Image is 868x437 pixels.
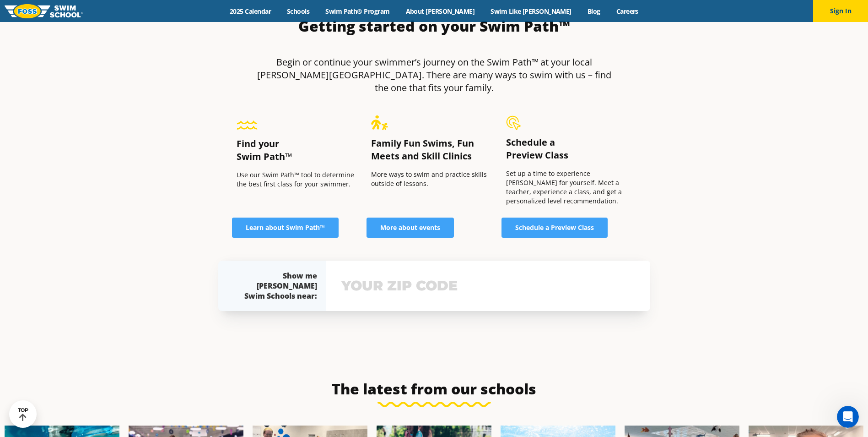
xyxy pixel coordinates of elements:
[398,7,483,16] a: About [PERSON_NAME]
[246,224,325,231] span: Learn about Swim Path™
[232,218,339,238] a: Learn about Swim Path™
[5,4,83,18] img: FOSS Swim School Logo
[483,7,580,16] a: Swim Like [PERSON_NAME]
[579,7,608,16] a: Blog
[515,224,594,231] span: Schedule a Preview Class
[237,137,294,163] b: Find your Swim Path™
[237,170,354,188] small: Use our Swim Path™ tool to determine the best first class for your swimmer.
[279,7,318,16] a: Schools
[222,7,279,16] a: 2025 Calendar
[318,7,398,16] a: Swim Path® Program
[371,170,487,188] small: More ways to swim and practice skills outside of lessons.
[371,137,474,162] b: Family Fun Swims, Fun Meets and Skill Clinics
[506,169,622,205] small: Set up a time to experience [PERSON_NAME] for yourself. Meet a teacher, experience a class, and g...
[18,407,28,421] div: TOP
[501,218,608,238] a: Schedule a Preview Class
[837,406,859,428] iframe: Intercom live chat
[237,271,317,301] div: Show me [PERSON_NAME] Swim Schools near:
[218,17,650,35] h3: Getting started on your Swim Path™
[380,224,440,231] span: More about events
[256,56,613,94] p: Begin or continue your swimmer’s journey on the Swim Path™ at your local [PERSON_NAME][GEOGRAPHIC...
[506,136,568,161] b: Schedule a Preview Class
[339,273,637,299] input: YOUR ZIP CODE
[608,7,646,16] a: Careers
[367,218,454,238] a: More about events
